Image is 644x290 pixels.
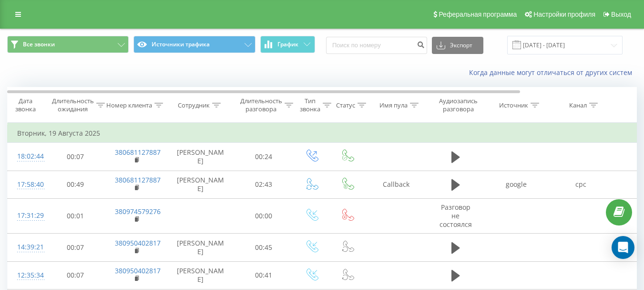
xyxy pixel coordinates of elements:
[17,206,36,225] div: 17:31:29
[115,175,161,184] a: 380681127887
[115,207,161,216] a: 380974579276
[46,261,105,289] td: 00:07
[499,101,528,109] div: Источник
[533,11,595,18] span: Настройки профиля
[569,101,587,109] div: Канал
[52,97,94,113] div: Длительность ожидания
[17,147,36,166] div: 18:02:44
[46,234,105,261] td: 00:07
[234,261,294,289] td: 00:41
[336,101,355,109] div: Статус
[8,97,43,113] div: Дата звонка
[115,148,161,157] a: 380681127887
[178,101,210,109] div: Сотрудник
[549,171,613,198] td: cpc
[234,234,294,261] td: 00:45
[46,143,105,171] td: 00:07
[7,36,129,53] button: Все звонки
[46,171,105,198] td: 00:49
[469,68,637,77] a: Когда данные могут отличаться от других систем
[167,143,234,171] td: [PERSON_NAME]
[17,175,36,194] div: 17:58:40
[435,97,481,113] div: Аудиозапись разговора
[240,97,282,113] div: Длительность разговора
[277,41,298,48] span: График
[439,11,517,18] span: Реферальная программа
[300,97,320,113] div: Тип звонка
[365,171,427,198] td: Callback
[46,198,105,234] td: 00:01
[115,238,161,247] a: 380950402817
[484,171,549,198] td: google
[432,37,483,54] button: Экспорт
[167,171,234,198] td: [PERSON_NAME]
[133,36,255,53] button: Источники трафика
[167,234,234,261] td: [PERSON_NAME]
[260,36,315,53] button: График
[17,238,36,257] div: 14:39:21
[379,101,408,109] div: Имя пула
[106,101,152,109] div: Номер клиента
[234,171,294,198] td: 02:43
[234,198,294,234] td: 00:00
[440,203,472,229] span: Разговор не состоялся
[23,41,55,48] span: Все звонки
[167,261,234,289] td: [PERSON_NAME]
[115,266,161,275] a: 380950402817
[326,37,427,54] input: Поиск по номеру
[612,236,634,259] div: Open Intercom Messenger
[17,266,36,285] div: 12:35:34
[234,143,294,171] td: 00:24
[611,11,631,18] span: Выход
